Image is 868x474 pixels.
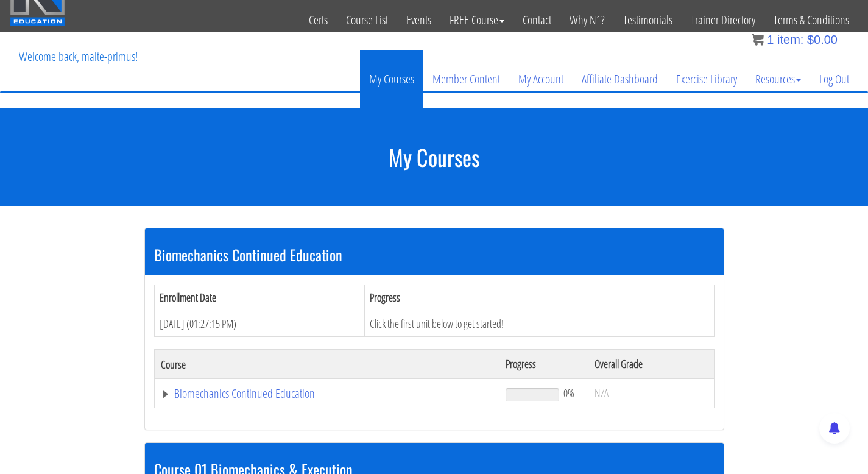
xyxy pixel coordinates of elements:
[588,350,714,379] th: Overall Grade
[154,247,715,263] h3: Biomechanics Continued Education
[777,33,803,46] span: item:
[563,386,574,400] span: 0%
[746,50,810,108] a: Resources
[767,33,774,46] span: 1
[667,50,746,108] a: Exercise Library
[752,34,764,46] img: icon11.png
[423,50,509,108] a: Member Content
[588,379,714,408] td: N/A
[365,285,714,311] th: Progress
[810,50,858,108] a: Log Out
[509,50,573,108] a: My Account
[360,50,423,108] a: My Courses
[161,387,494,400] a: Biomechanics Continued Education
[10,32,147,81] p: Welcome back, malte-primus!
[807,33,838,46] bdi: 0.00
[365,311,714,337] td: Click the first unit below to get started!
[499,350,588,379] th: Progress
[807,33,814,46] span: $
[154,350,499,379] th: Course
[154,285,365,311] th: Enrollment Date
[573,50,667,108] a: Affiliate Dashboard
[752,33,838,46] a: 1 item: $0.00
[154,311,365,337] td: [DATE] (01:27:15 PM)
